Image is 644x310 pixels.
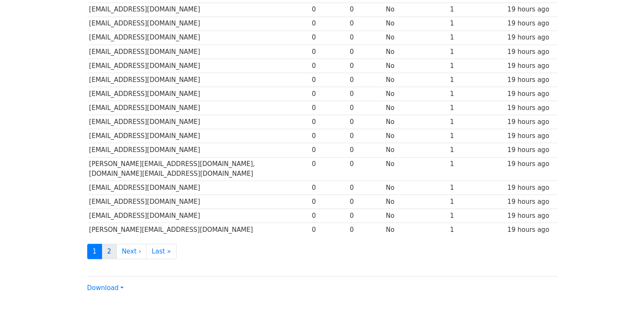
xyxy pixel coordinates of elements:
td: 0 [310,17,348,31]
td: 1 [448,73,506,87]
td: 0 [310,45,348,59]
td: 0 [310,181,348,195]
td: 0 [310,3,348,17]
td: 0 [348,101,384,115]
td: [EMAIL_ADDRESS][DOMAIN_NAME] [87,59,310,73]
td: 19 hours ago [505,195,557,209]
td: 19 hours ago [505,87,557,101]
td: 19 hours ago [505,157,557,181]
td: 0 [310,73,348,87]
td: No [384,73,448,87]
td: [EMAIL_ADDRESS][DOMAIN_NAME] [87,3,310,17]
td: 1 [448,87,506,101]
td: 19 hours ago [505,181,557,195]
td: 1 [448,115,506,129]
a: Next › [116,244,147,259]
td: 0 [310,209,348,223]
td: 1 [448,31,506,45]
td: 0 [348,17,384,31]
td: No [384,181,448,195]
td: 0 [348,223,384,237]
td: 19 hours ago [505,143,557,157]
td: [PERSON_NAME][EMAIL_ADDRESS][DOMAIN_NAME] [87,223,310,237]
td: 1 [448,101,506,115]
div: Widget chat [602,269,644,310]
td: No [384,3,448,17]
td: 0 [348,157,384,181]
a: 2 [102,244,117,259]
td: [PERSON_NAME][EMAIL_ADDRESS][DOMAIN_NAME],[DOMAIN_NAME][EMAIL_ADDRESS][DOMAIN_NAME] [87,157,310,181]
td: [EMAIL_ADDRESS][DOMAIN_NAME] [87,87,310,101]
td: [EMAIL_ADDRESS][DOMAIN_NAME] [87,143,310,157]
td: 0 [310,143,348,157]
td: 0 [348,129,384,143]
td: [EMAIL_ADDRESS][DOMAIN_NAME] [87,101,310,115]
td: No [384,59,448,73]
td: [EMAIL_ADDRESS][DOMAIN_NAME] [87,73,310,87]
td: 0 [310,101,348,115]
td: 19 hours ago [505,3,557,17]
td: 19 hours ago [505,73,557,87]
td: No [384,31,448,45]
td: 0 [348,143,384,157]
td: 1 [448,157,506,181]
td: 19 hours ago [505,59,557,73]
td: 0 [348,31,384,45]
td: [EMAIL_ADDRESS][DOMAIN_NAME] [87,195,310,209]
td: 0 [348,181,384,195]
td: No [384,17,448,31]
td: 0 [348,115,384,129]
td: 1 [448,45,506,59]
td: 1 [448,223,506,237]
td: [EMAIL_ADDRESS][DOMAIN_NAME] [87,31,310,45]
td: 19 hours ago [505,101,557,115]
td: 0 [348,3,384,17]
td: No [384,45,448,59]
td: 0 [348,195,384,209]
td: 1 [448,209,506,223]
td: 1 [448,143,506,157]
iframe: Chat Widget [602,269,644,310]
a: 1 [87,244,102,259]
td: 0 [348,59,384,73]
td: 0 [310,223,348,237]
td: 1 [448,181,506,195]
td: 1 [448,195,506,209]
td: No [384,87,448,101]
td: No [384,157,448,181]
td: 1 [448,3,506,17]
td: No [384,115,448,129]
td: 0 [348,209,384,223]
td: 0 [348,87,384,101]
td: No [384,223,448,237]
td: No [384,209,448,223]
td: [EMAIL_ADDRESS][DOMAIN_NAME] [87,17,310,31]
td: No [384,143,448,157]
td: [EMAIL_ADDRESS][DOMAIN_NAME] [87,209,310,223]
td: 1 [448,129,506,143]
td: 19 hours ago [505,31,557,45]
a: Last » [146,244,176,259]
a: Download [87,284,124,292]
td: [EMAIL_ADDRESS][DOMAIN_NAME] [87,181,310,195]
td: [EMAIL_ADDRESS][DOMAIN_NAME] [87,45,310,59]
td: 19 hours ago [505,209,557,223]
td: 0 [348,73,384,87]
td: 19 hours ago [505,45,557,59]
td: 19 hours ago [505,17,557,31]
td: 0 [310,115,348,129]
td: No [384,129,448,143]
td: 0 [348,45,384,59]
td: 0 [310,195,348,209]
td: 0 [310,31,348,45]
td: 0 [310,129,348,143]
td: No [384,195,448,209]
td: [EMAIL_ADDRESS][DOMAIN_NAME] [87,115,310,129]
td: 0 [310,157,348,181]
td: 0 [310,87,348,101]
td: 19 hours ago [505,129,557,143]
td: 19 hours ago [505,223,557,237]
td: 1 [448,59,506,73]
td: 1 [448,17,506,31]
td: No [384,101,448,115]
